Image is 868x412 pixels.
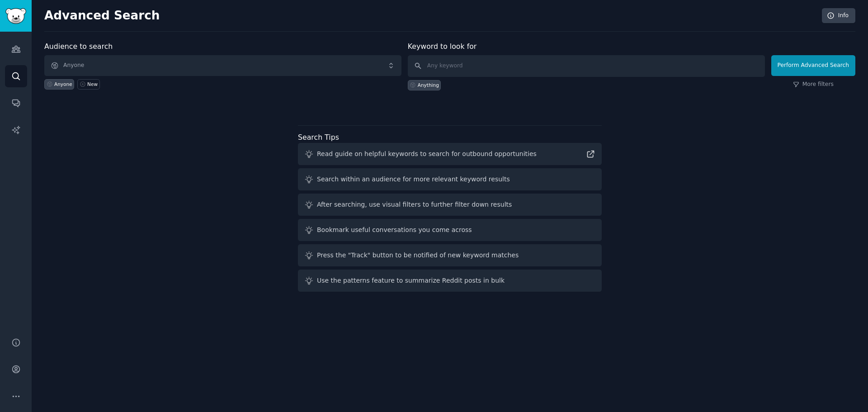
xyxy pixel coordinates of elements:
div: Press the "Track" button to be notified of new keyword matches [317,251,519,260]
h2: Advanced Search [44,9,817,23]
a: More filters [793,81,834,89]
label: Search Tips [298,133,339,142]
a: Info [822,8,855,24]
div: Bookmark useful conversations you come across [317,225,472,235]
img: GummySearch logo [5,8,26,24]
input: Any keyword [408,55,765,77]
label: Audience to search [44,42,113,51]
div: Search within an audience for more relevant keyword results [317,175,510,184]
div: Anyone [54,81,72,87]
a: New [77,79,99,90]
label: Keyword to look for [408,42,477,51]
div: Anything [418,82,439,88]
button: Anyone [44,55,401,76]
button: Perform Advanced Search [771,55,855,76]
div: After searching, use visual filters to further filter down results [317,200,512,209]
div: Use the patterns feature to summarize Reddit posts in bulk [317,276,505,285]
div: Read guide on helpful keywords to search for outbound opportunities [317,149,537,159]
div: New [87,81,98,87]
